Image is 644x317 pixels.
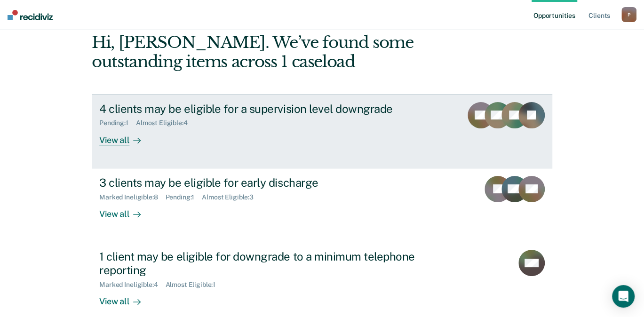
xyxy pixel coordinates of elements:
div: Marked Ineligible : 8 [99,193,165,201]
div: Marked Ineligible : 4 [99,281,165,289]
div: View all [99,127,152,145]
div: Pending : 1 [166,193,202,201]
div: 3 clients may be eligible for early discharge [99,176,429,190]
img: Recidiviz [8,10,53,20]
div: Almost Eligible : 4 [136,119,195,127]
div: View all [99,201,152,219]
div: Almost Eligible : 1 [166,281,223,289]
a: 3 clients may be eligible for early dischargeMarked Ineligible:8Pending:1Almost Eligible:3View all [92,168,552,242]
div: Almost Eligible : 3 [202,193,261,201]
div: Pending : 1 [99,119,136,127]
div: Open Intercom Messenger [612,285,635,308]
a: 4 clients may be eligible for a supervision level downgradePending:1Almost Eligible:4View all [92,94,552,168]
div: View all [99,288,152,307]
button: P [621,7,636,22]
div: 1 client may be eligible for downgrade to a minimum telephone reporting [99,250,429,277]
div: Hi, [PERSON_NAME]. We’ve found some outstanding items across 1 caseload [92,33,460,71]
div: 4 clients may be eligible for a supervision level downgrade [99,102,429,116]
